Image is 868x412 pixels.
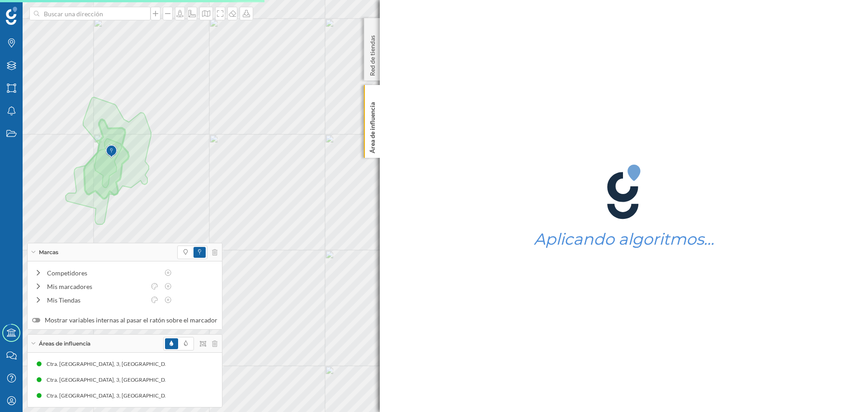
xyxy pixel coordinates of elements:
span: Marcas [39,248,58,256]
div: Mis Tiendas [47,295,146,305]
img: Marker [106,142,117,161]
div: Ctra. [GEOGRAPHIC_DATA], 3, [GEOGRAPHIC_DATA][PERSON_NAME], [GEOGRAPHIC_DATA], [GEOGRAPHIC_DATA] ... [47,391,378,400]
h1: Aplicando algoritmos… [534,231,714,248]
p: Red de tiendas [368,32,377,76]
span: Soporte [18,6,50,14]
div: Mis marcadores [47,282,146,291]
div: Ctra. [GEOGRAPHIC_DATA], 3, [GEOGRAPHIC_DATA][PERSON_NAME], [GEOGRAPHIC_DATA], [GEOGRAPHIC_DATA] ... [47,375,378,384]
div: Competidores [47,268,159,278]
label: Mostrar variables internas al pasar el ratón sobre el marcador [32,316,217,325]
span: Áreas de influencia [39,340,90,348]
p: Área de influencia [368,99,377,153]
img: Geoblink Logo [6,7,17,25]
div: Ctra. [GEOGRAPHIC_DATA], 3, [GEOGRAPHIC_DATA][PERSON_NAME], [GEOGRAPHIC_DATA], [GEOGRAPHIC_DATA] ... [47,360,378,369]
